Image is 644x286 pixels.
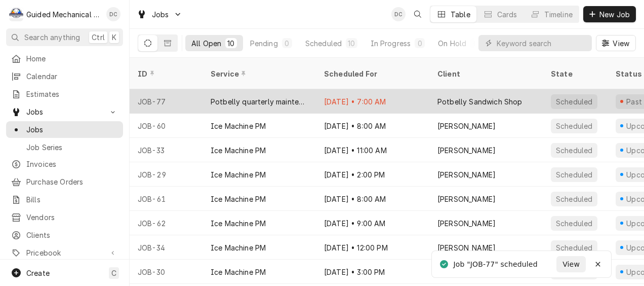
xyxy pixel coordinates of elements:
[555,218,593,229] div: Scheduled
[26,176,118,187] span: Purchase Orders
[391,7,406,21] div: DC
[6,121,123,138] a: Jobs
[26,142,118,153] span: Job Series
[316,235,429,260] div: [DATE] • 12:00 PM
[26,230,118,240] span: Clients
[211,145,266,156] div: Ice Machine PM
[6,68,123,85] a: Calendar
[371,38,411,49] div: In Progress
[497,35,587,51] input: Keyword search
[437,121,496,131] div: [PERSON_NAME]
[26,247,103,258] span: Pricebook
[92,32,105,43] span: Ctrl
[324,68,419,79] div: Scheduled For
[6,191,123,208] a: Bills
[130,162,203,187] div: JOB-29
[497,9,517,20] div: Cards
[106,7,120,21] div: DC
[211,267,266,277] div: Ice Machine PM
[437,218,496,229] div: [PERSON_NAME]
[106,7,120,21] div: Daniel Cornell's Avatar
[138,68,192,79] div: ID
[211,242,266,253] div: Ice Machine PM
[6,28,123,46] button: Search anythingCtrlK
[437,96,522,107] div: Potbelly Sandwich Shop
[316,89,429,114] div: [DATE] • 7:00 AM
[555,121,593,131] div: Scheduled
[130,187,203,211] div: JOB-61
[437,242,496,253] div: [PERSON_NAME]
[130,260,203,284] div: JOB-30
[597,9,632,20] span: New Job
[596,35,636,51] button: View
[26,89,118,99] span: Estimates
[130,211,203,235] div: JOB-62
[26,269,50,277] span: Create
[417,38,423,49] div: 0
[130,138,203,162] div: JOB-33
[211,121,266,131] div: Ice Machine PM
[6,209,123,226] a: Vendors
[555,169,593,180] div: Scheduled
[437,145,496,156] div: [PERSON_NAME]
[316,260,429,284] div: [DATE] • 3:00 PM
[410,6,426,22] button: Open search
[227,38,234,49] div: 10
[6,156,123,172] a: Invoices
[6,227,123,243] a: Clients
[26,212,118,223] span: Vendors
[6,173,123,190] a: Purchase Orders
[556,256,586,272] button: View
[316,162,429,187] div: [DATE] • 2:00 PM
[26,106,103,117] span: Jobs
[6,139,123,156] a: Job Series
[9,7,23,21] div: G
[437,68,533,79] div: Client
[24,32,80,43] span: Search anything
[152,9,169,20] span: Jobs
[437,169,496,180] div: [PERSON_NAME]
[316,187,429,211] div: [DATE] • 8:00 AM
[26,53,118,64] span: Home
[9,7,23,21] div: Guided Mechanical Services, LLC's Avatar
[316,211,429,235] div: [DATE] • 9:00 AM
[555,194,593,204] div: Scheduled
[284,38,290,49] div: 0
[250,38,278,49] div: Pending
[305,38,342,49] div: Scheduled
[211,96,308,107] div: Potbelly quarterly maintenance
[211,218,266,229] div: Ice Machine PM
[316,114,429,138] div: [DATE] • 8:00 AM
[316,138,429,162] div: [DATE] • 11:00 AM
[555,96,593,107] div: Scheduled
[130,114,203,138] div: JOB-60
[348,38,355,49] div: 10
[26,124,118,135] span: Jobs
[26,71,118,82] span: Calendar
[583,6,636,22] button: New Job
[133,6,186,23] a: Go to Jobs
[130,235,203,260] div: JOB-34
[26,9,101,20] div: Guided Mechanical Services, LLC
[26,159,118,169] span: Invoices
[555,145,593,156] div: Scheduled
[438,38,466,49] div: On Hold
[211,169,266,180] div: Ice Machine PM
[472,38,478,49] div: 0
[6,86,123,102] a: Estimates
[211,194,266,204] div: Ice Machine PM
[555,242,593,253] div: Scheduled
[6,244,123,261] a: Go to Pricebook
[112,32,116,43] span: K
[454,259,540,270] div: Job "JOB-77" scheduled
[551,68,599,79] div: State
[611,38,631,49] span: View
[544,9,573,20] div: Timeline
[437,194,496,204] div: [PERSON_NAME]
[560,259,582,270] span: View
[26,194,118,205] span: Bills
[111,268,116,278] span: C
[6,103,123,120] a: Go to Jobs
[191,38,221,49] div: All Open
[6,50,123,67] a: Home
